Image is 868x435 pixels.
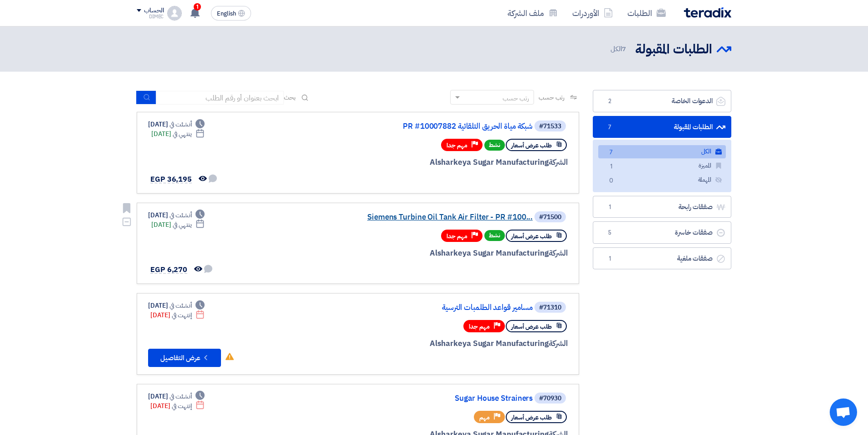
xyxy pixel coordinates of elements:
[169,301,191,310] span: أنشئت في
[598,173,726,187] a: المهملة
[172,310,191,320] span: إنتهت في
[144,7,164,15] div: الحساب
[148,301,205,310] div: [DATE]
[169,210,191,220] span: أنشئت في
[151,220,205,230] div: [DATE]
[150,174,192,185] span: EGP 36,195
[549,338,568,349] span: الشركة
[511,322,552,331] span: طلب عرض أسعار
[217,10,236,17] span: English
[511,141,552,150] span: طلب عرض أسعار
[169,392,191,401] span: أنشئت في
[593,196,731,218] a: صفقات رابحة1
[593,90,731,112] a: الدعوات الخاصة2
[593,116,731,138] a: الطلبات المقبولة7
[349,157,568,168] div: Alsharkeya Sugar Manufacturing
[503,94,529,103] div: رتب حسب
[150,401,205,411] div: [DATE]
[156,91,284,105] input: ابحث بعنوان أو رقم الطلب
[511,413,552,422] span: طلب عرض أسعار
[598,159,726,173] a: المميزة
[479,413,490,422] span: مهم
[539,93,565,102] span: رتب حسب
[549,157,568,168] span: الشركة
[284,93,296,102] span: بحث
[604,254,615,263] span: 1
[539,214,561,220] div: #71500
[350,213,533,221] a: Siemens Turbine Oil Tank Air Filter - PR #100...
[620,2,673,24] a: الطلبات
[148,349,221,367] button: عرض التفاصيل
[350,122,533,131] a: شبكة مياة الحريق التلقائية PR #10007882
[484,230,505,241] span: نشط
[593,221,731,244] a: صفقات خاسرة5
[606,176,616,186] span: 0
[598,145,726,158] a: الكل
[565,2,620,24] a: الأوردرات
[606,148,616,157] span: 7
[500,2,565,24] a: ملف الشركة
[549,247,568,259] span: الشركة
[148,392,205,401] div: [DATE]
[169,120,191,129] span: أنشئت في
[350,394,533,403] a: Sugar House Strainers
[172,401,191,411] span: إنتهت في
[606,162,616,172] span: 1
[349,338,568,350] div: Alsharkeya Sugar Manufacturing
[211,6,251,21] button: English
[148,120,205,129] div: [DATE]
[593,247,731,270] a: صفقات ملغية1
[539,123,561,130] div: #71533
[150,310,205,320] div: [DATE]
[349,247,568,259] div: Alsharkeya Sugar Manufacturing
[148,210,205,220] div: [DATE]
[604,203,615,212] span: 1
[173,220,191,230] span: ينتهي في
[604,97,615,106] span: 2
[151,129,205,139] div: [DATE]
[447,232,467,241] span: مهم جدا
[447,141,467,150] span: مهم جدا
[611,44,628,54] span: الكل
[511,232,552,241] span: طلب عرض أسعار
[150,264,187,275] span: EGP 6,270
[469,322,490,331] span: مهم جدا
[194,3,201,10] span: 1
[684,7,731,18] img: Teradix logo
[622,44,626,54] span: 7
[137,14,164,19] div: DIMEC
[635,41,712,58] h2: الطلبات المقبولة
[604,228,615,237] span: 5
[350,304,533,312] a: مسامير قواعد الطلمبات الترسية
[830,398,857,426] div: Open chat
[173,129,191,139] span: ينتهي في
[167,6,182,21] img: profile_test.png
[539,304,561,311] div: #71310
[484,140,505,151] span: نشط
[604,123,615,132] span: 7
[539,395,561,402] div: #70930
